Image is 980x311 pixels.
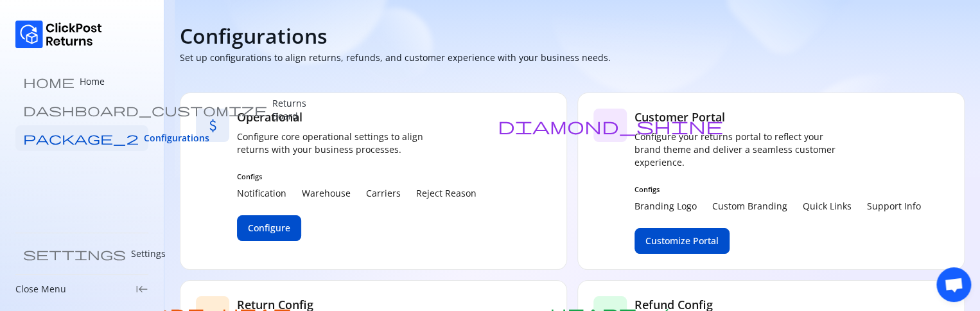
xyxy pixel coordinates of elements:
button: Configure [237,215,301,241]
p: Support Info [867,200,921,213]
p: Carriers [366,187,401,200]
p: Configure your returns portal to reflect your brand theme and deliver a seamless customer experie... [634,130,840,169]
span: Configurations [144,132,209,145]
a: package_2 Configurations [15,125,148,151]
p: Reject Reason [416,187,477,200]
span: diamond_shine [498,117,723,134]
a: dashboard_customize Returns Board [15,97,148,123]
p: Quick Links [803,200,852,213]
span: home [23,75,74,88]
div: Close Menukeyboard_tab_rtl [15,283,148,296]
span: Configure [248,222,290,235]
p: Set up configurations to align returns, refunds, and customer experience with your business needs. [180,51,611,64]
span: keyboard_tab_rtl [136,283,148,296]
p: Home [80,75,105,88]
span: package_2 [23,132,139,145]
p: Configure core operational settings to align returns with your business processes. [237,130,442,156]
p: Warehouse [302,187,351,200]
h4: Configurations [180,23,328,49]
p: Custom Branding [712,200,787,213]
button: Customize Portal [634,228,730,254]
a: home Home [15,69,148,94]
a: settings Settings [15,241,148,267]
span: Customize Portal [645,235,719,247]
span: Configs [634,184,921,195]
p: Notification [237,187,286,200]
p: Returns Board [272,97,306,123]
p: Settings [131,247,166,260]
p: Branding Logo [634,200,697,213]
span: settings [23,247,126,260]
span: dashboard_customize [23,103,267,116]
img: Logo [15,21,102,48]
span: Configs [237,172,477,182]
span: attach_money [204,117,222,134]
h5: Customer Portal [634,109,921,125]
div: Open chat [936,267,971,302]
h5: Operational [237,109,477,125]
p: Close Menu [15,283,66,296]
